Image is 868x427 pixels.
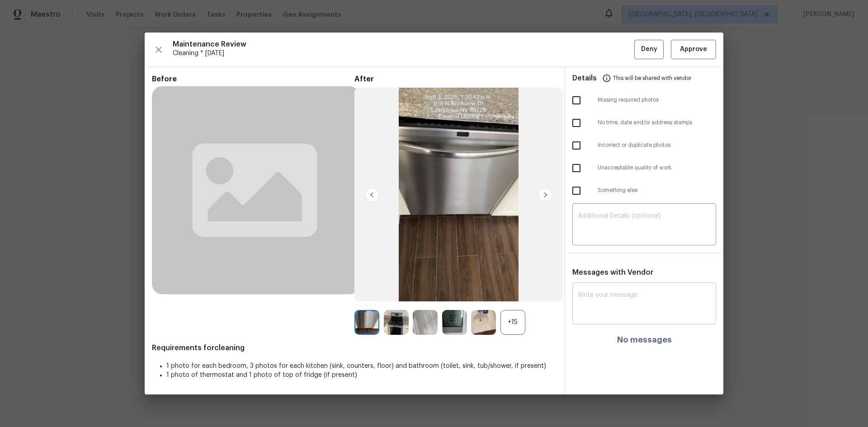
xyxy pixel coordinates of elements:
div: Missing required photos [565,89,723,112]
span: Deny [641,44,657,55]
span: Details [572,67,597,89]
span: Unacceptable quality of work [598,164,716,172]
span: No time, date and/or address stamps [598,119,716,127]
span: Requirements for cleaning [152,343,557,352]
span: Approve [680,44,707,55]
img: right-chevron-button-url [538,188,552,202]
img: left-chevron-button-url [365,188,379,202]
span: Cleaning * [DATE] [173,49,634,58]
button: Deny [634,40,664,59]
span: Before [152,75,354,84]
span: After [354,75,557,84]
div: Something else [565,179,723,202]
button: Approve [671,40,716,59]
span: This will be shared with vendor [613,67,691,89]
span: Incorrect or duplicate photos [598,141,716,149]
li: 1 photo of thermostat and 1 photo of top of fridge (if present) [166,371,557,380]
span: Something else [598,187,716,194]
div: +15 [500,310,525,335]
span: Missing required photos [598,96,716,104]
div: Incorrect or duplicate photos [565,134,723,157]
li: 1 photo for each bedroom, 3 photos for each kitchen (sink, counters, floor) and bathroom (toilet,... [166,361,557,371]
div: No time, date and/or address stamps [565,112,723,134]
h4: No messages [617,335,672,344]
span: Messages with Vendor [572,269,653,276]
div: Unacceptable quality of work [565,157,723,179]
span: Maintenance Review [173,40,634,49]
